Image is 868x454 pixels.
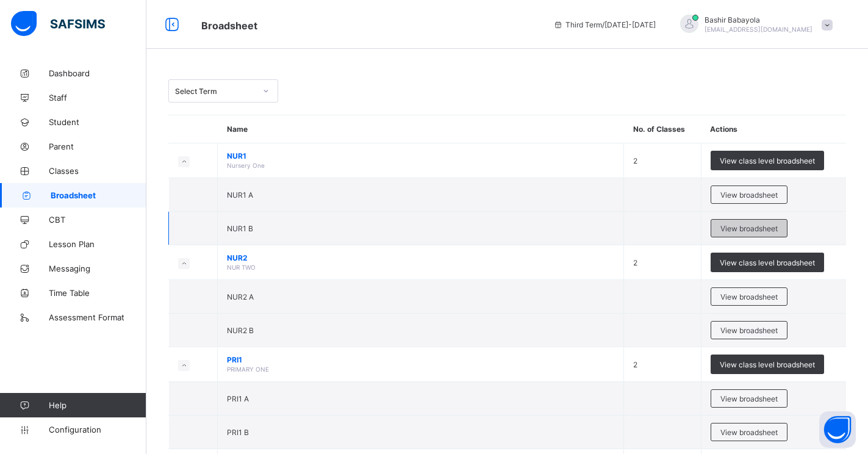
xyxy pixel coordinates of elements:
[49,215,146,225] span: CBT
[711,321,787,330] a: View broadsheet
[711,423,787,432] a: View broadsheet
[711,287,787,297] a: View broadsheet
[711,253,824,262] a: View class level broadsheet
[633,156,637,165] span: 2
[701,115,846,143] th: Actions
[49,68,146,78] span: Dashboard
[720,326,778,335] span: View broadsheet
[705,26,812,33] span: [EMAIL_ADDRESS][DOMAIN_NAME]
[227,224,253,233] span: NUR1 B
[705,15,812,24] span: Bashir Babayola
[49,142,146,151] span: Parent
[553,20,656,29] span: session/term information
[49,288,146,298] span: Time Table
[49,166,146,176] span: Classes
[227,326,254,335] span: NUR2 B
[218,115,624,143] th: Name
[227,162,265,169] span: Nursery One
[49,239,146,249] span: Lesson Plan
[227,394,249,403] span: PRI1 A
[227,190,253,200] span: NUR1 A
[633,258,637,267] span: 2
[11,11,105,37] img: safsims
[175,87,256,96] div: Select Term
[227,355,614,364] span: PRI1
[49,264,146,273] span: Messaging
[711,355,824,364] a: View class level broadsheet
[49,117,146,127] span: Student
[720,428,778,437] span: View broadsheet
[711,151,824,160] a: View class level broadsheet
[711,219,787,228] a: View broadsheet
[720,190,778,200] span: View broadsheet
[49,312,146,322] span: Assessment Format
[227,253,614,262] span: NUR2
[720,156,815,165] span: View class level broadsheet
[227,264,256,271] span: NUR TWO
[51,190,146,200] span: Broadsheet
[720,292,778,301] span: View broadsheet
[720,394,778,403] span: View broadsheet
[720,224,778,233] span: View broadsheet
[227,428,249,437] span: PRI1 B
[711,186,787,195] a: View broadsheet
[668,15,839,35] div: BashirBabayola
[720,258,815,267] span: View class level broadsheet
[711,389,787,398] a: View broadsheet
[624,115,701,143] th: No. of Classes
[227,366,269,373] span: PRIMARY ONE
[201,20,257,32] span: Broadsheet
[227,151,614,160] span: NUR1
[49,400,146,410] span: Help
[227,292,254,301] span: NUR2 A
[819,411,856,448] button: Open asap
[49,93,146,103] span: Staff
[49,425,146,434] span: Configuration
[633,360,637,369] span: 2
[720,360,815,369] span: View class level broadsheet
